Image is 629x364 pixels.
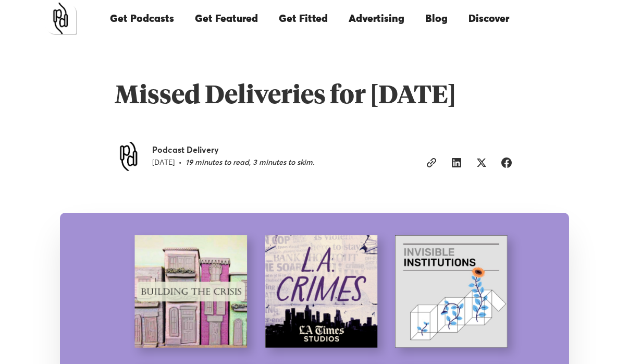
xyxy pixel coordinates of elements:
a: Blog [415,1,458,37]
div: Podcast Delivery [152,145,315,155]
a: Get Featured [184,1,268,37]
a: Get Podcasts [100,1,184,37]
a: Discover [458,1,520,37]
a: home [45,3,77,35]
a: Get Fitted [268,1,338,37]
div: 19 minutes to read, 3 minutes to skim. [186,157,315,168]
div: [DATE] [152,157,175,168]
h1: Missed Deliveries for [DATE] [115,81,456,112]
div: • [179,157,181,168]
a: Advertising [338,1,415,37]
